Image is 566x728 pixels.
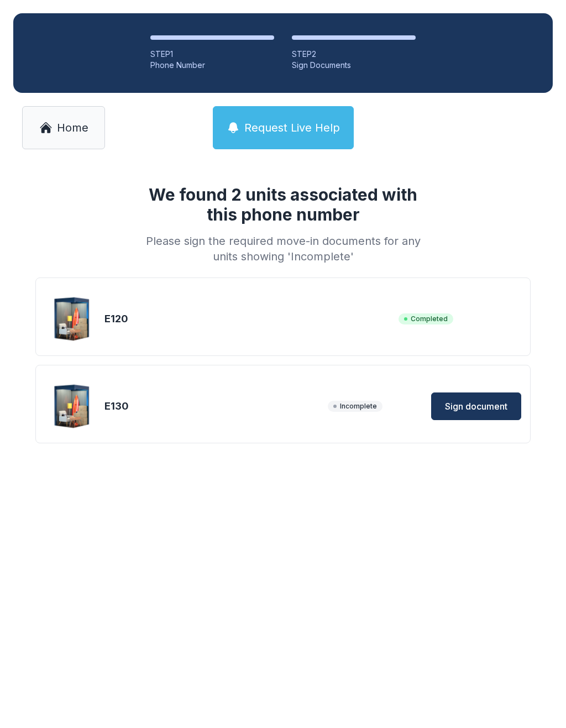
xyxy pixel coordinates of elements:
div: STEP 1 [150,49,274,60]
span: Sign document [445,400,507,413]
span: Incomplete [328,401,382,412]
div: Phone Number [150,60,274,71]
div: E120 [104,311,394,327]
div: STEP 2 [292,49,416,60]
span: Request Live Help [244,120,340,135]
h1: We found 2 units associated with this phone number [141,185,424,224]
span: Completed [399,313,453,324]
div: E130 [104,399,323,414]
span: Home [57,120,88,135]
div: Sign Documents [292,60,416,71]
div: Please sign the required move-in documents for any units showing 'Incomplete' [141,233,424,264]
